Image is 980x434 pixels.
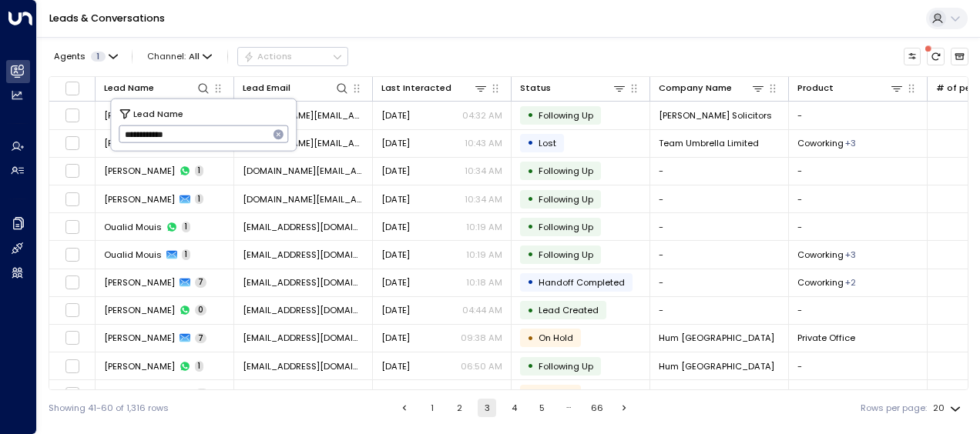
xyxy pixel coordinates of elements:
span: Lead Created [539,304,599,316]
p: 10:19 AM [466,221,502,233]
span: Yesterday [381,165,410,177]
span: Following Up [539,193,593,205]
span: elfreda@sarfosolicitors.com [243,109,364,122]
div: Day office,Membership,Private Office [845,137,856,149]
button: Go to page 2 [451,399,469,417]
label: Rows per page: [861,402,927,415]
span: Following Up [539,249,593,261]
div: • [527,356,534,376]
span: Yesterday [381,332,410,344]
p: 08:58 AM [461,388,502,400]
div: • [527,300,534,321]
div: • [527,328,534,349]
span: Yesterday [381,388,410,400]
div: • [527,383,534,404]
span: Anna Johnsson [104,137,175,149]
p: 04:44 AM [462,304,502,316]
p: 10:34 AM [465,193,502,205]
span: 1 [182,249,190,260]
span: Yesterday [381,137,410,149]
span: Sep 01, 2025 [381,304,410,316]
span: Coworking [797,388,844,400]
p: 10:19 AM [466,249,502,261]
div: Lead Name [104,81,210,95]
span: hermione@humlondon.com [243,332,364,344]
span: Sep 01, 2025 [381,109,410,122]
div: … [560,399,579,417]
span: Yesterday [381,276,410,289]
span: Toggle select row [65,386,80,402]
span: Ola Olatunji [104,304,175,316]
span: Yesterday [381,249,410,261]
td: - [789,185,928,212]
span: Oualid Mouis [104,249,162,261]
div: Product [797,81,904,95]
span: Toggle select row [65,247,80,262]
div: Lead Name [104,81,154,95]
span: Toggle select row [65,163,80,179]
div: Actions [243,51,292,62]
p: 04:32 AM [462,109,502,122]
div: • [527,216,534,237]
button: Archived Leads [951,48,968,65]
span: 1 [182,222,190,232]
div: • [527,244,534,265]
div: Status [520,81,626,95]
span: Hum London [659,360,774,372]
span: Agents [54,52,86,61]
button: Go to page 5 [532,399,551,417]
span: Izabel Méo [104,388,175,400]
span: Yesterday [381,193,410,205]
td: - [789,297,928,324]
button: Customize [904,48,921,65]
span: Toggle select row [65,192,80,207]
div: • [527,105,534,125]
span: Following Up [539,221,593,233]
button: Channel:All [143,48,217,65]
td: - [650,269,789,296]
div: Membership,Private Office [845,276,856,289]
span: Toggle select row [65,219,80,235]
span: Taylor Rees [104,165,175,177]
button: Go to page 1 [423,399,441,417]
button: Agents1 [49,48,122,65]
td: - [650,158,789,185]
span: All [189,52,200,62]
td: - [650,297,789,324]
span: Hermione Gee [104,360,175,372]
span: Following Up [539,109,593,122]
button: Go to next page [615,399,633,417]
span: Toggle select row [65,302,80,318]
span: Oualid Mouis [104,221,162,233]
td: - [789,158,928,185]
span: Following Up [539,165,593,177]
span: 0 [195,305,206,315]
td: - [650,380,789,407]
button: Go to page 4 [505,399,524,417]
div: • [527,189,534,209]
a: Leads & Conversations [49,12,165,25]
span: Handoff Completed [539,276,625,289]
nav: pagination navigation [394,399,634,417]
div: • [527,161,534,182]
span: Taylor Rees [104,193,175,205]
span: oualid_mouis29@hotmail.com [243,221,364,233]
span: Following Up [539,360,593,372]
td: - [650,241,789,268]
p: 09:38 AM [461,332,502,344]
td: - [789,352,928,379]
span: Team Umbrella Limited [659,137,759,149]
span: Sep 01, 2025 [381,360,410,372]
span: Coworking [797,276,844,289]
div: Last Interacted [381,81,488,95]
span: Lost [539,137,556,149]
span: anna@teamumbrella.net [243,137,364,149]
span: Toggle select row [65,108,80,123]
button: Go to previous page [395,399,414,417]
div: Lead Email [243,81,290,95]
span: 18 [195,389,209,399]
div: Button group with a nested menu [237,47,348,65]
span: On Hold [539,332,573,344]
div: Lead Email [243,81,349,95]
p: 10:43 AM [465,137,502,149]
